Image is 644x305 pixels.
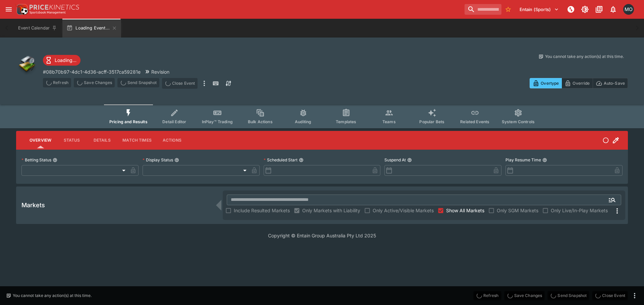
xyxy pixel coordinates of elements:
[157,132,187,148] button: Actions
[505,157,541,163] p: Play Resume Time
[621,2,636,17] button: Matt Oliver
[593,78,628,88] button: Auto-Save
[162,119,186,124] span: Detail Editor
[446,207,484,214] span: Show All Markets
[248,119,273,124] span: Bulk Actions
[373,207,434,214] span: Only Active/Visible Markets
[53,158,57,162] button: Betting Status
[607,3,619,15] button: Notifications
[13,293,92,299] p: You cannot take any action(s) at this time.
[143,157,173,163] p: Display Status
[516,4,563,15] button: Select Tenant
[202,119,233,124] span: InPlay™ Trading
[573,80,590,87] p: Override
[200,78,208,89] button: more
[57,132,87,148] button: Status
[30,5,79,10] img: PriceKinetics
[109,119,148,124] span: Pricing and Results
[382,119,396,124] span: Teams
[613,207,621,215] svg: More
[87,132,117,148] button: Details
[174,158,179,162] button: Display Status
[3,3,15,15] button: open drawer
[21,201,45,209] h5: Markets
[503,4,514,15] button: No Bookmarks
[151,68,169,75] p: Revision
[295,119,311,124] span: Auditing
[419,119,444,124] span: Popular Bets
[302,207,360,214] span: Only Markets with Liability
[299,158,304,162] button: Scheduled Start
[530,78,562,88] button: Overtype
[15,3,28,16] img: PriceKinetics Logo
[460,119,489,124] span: Related Events
[593,3,605,15] button: Documentation
[117,132,157,148] button: Match Times
[541,80,559,87] p: Overtype
[384,157,406,163] p: Suspend At
[465,4,501,15] input: search
[604,80,625,87] p: Auto-Save
[551,207,608,214] span: Only Live/In-Play Markets
[336,119,356,124] span: Templates
[21,157,51,163] p: Betting Status
[14,19,61,37] button: Event Calendar
[62,19,121,37] button: Loading Event...
[502,119,535,124] span: System Controls
[16,54,38,75] img: other.png
[623,4,634,15] div: Matt Oliver
[43,68,141,75] p: Copy To Clipboard
[30,11,66,14] img: Sportsbook Management
[234,207,290,214] span: Include Resulted Markets
[545,54,624,60] p: You cannot take any action(s) at this time.
[606,194,618,206] button: Open
[24,132,57,148] button: Overview
[497,207,538,214] span: Only SGM Markets
[631,292,639,300] button: more
[55,57,76,64] p: Loading...
[104,104,540,128] div: Event type filters
[579,3,591,15] button: Toggle light/dark mode
[264,157,298,163] p: Scheduled Start
[542,158,547,162] button: Play Resume Time
[407,158,412,162] button: Suspend At
[565,3,577,15] button: NOT Connected to PK
[530,78,628,88] div: Start From
[561,78,593,88] button: Override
